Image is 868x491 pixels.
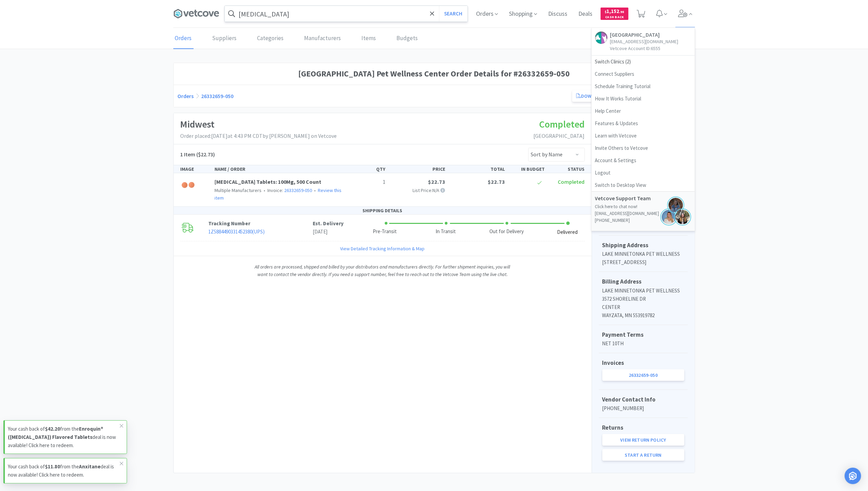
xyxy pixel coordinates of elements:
h5: ($22.73) [181,150,215,159]
span: 1 Item [181,151,196,158]
p: [GEOGRAPHIC_DATA] [534,132,585,141]
a: Switch to Desktop View [592,179,695,191]
span: Multiple Manufacturers [215,187,262,193]
div: QTY [348,165,388,173]
h5: Payment Terms [602,330,684,339]
div: Open Intercom Messenger [845,468,861,484]
a: 26332659-050 [602,369,684,381]
p: Order placed: [DATE] at 4:43 PM CDT by [PERSON_NAME] on Vetcove [181,132,337,141]
a: [GEOGRAPHIC_DATA][EMAIL_ADDRESS][DOMAIN_NAME]Vetcove Account ID:6555 [592,28,695,56]
a: Schedule Training Tutorial [592,80,695,93]
a: Help Center [592,105,695,117]
p: [EMAIL_ADDRESS][DOMAIN_NAME] [610,38,679,45]
h5: Returns [602,423,684,432]
span: 1,152 [605,8,624,14]
a: Logout [592,167,695,179]
p: LAKE MINNETONKA PET WELLNESS [602,287,684,295]
a: Suppliers [211,28,239,49]
div: TOTAL [448,165,508,173]
div: STATUS [547,165,587,173]
a: [MEDICAL_DATA] Tablets: 100Mg, 500 Count [215,178,321,185]
p: Vetcove Account ID: 6555 [610,45,679,52]
a: Connect Suppliers [592,68,695,80]
div: Out for Delivery [489,228,524,236]
p: WAYZATA, MN 553919782 [602,311,684,320]
a: Learn with Vetcove [592,130,695,142]
p: List Price: N/A [391,187,445,194]
a: Budgets [395,28,420,49]
a: Manufacturers [303,28,343,49]
a: Click here to chat now! [595,204,638,209]
span: Switch Clinics ( 2 ) [592,56,695,68]
a: Items [360,28,378,49]
h1: Midwest [181,117,337,132]
i: All orders are processed, shipped and billed by your distributors and manufacturers directly. For... [255,264,510,277]
a: Invite Others to Vetcove [592,142,695,154]
p: [PHONE_NUMBER] [595,217,691,224]
span: • [263,187,266,193]
p: 3572 SHORELINE DR [602,295,684,303]
p: LAKE MINNETONKA PET WELLNESS [STREET_ADDRESS] [602,250,684,266]
a: 1Z5884490331452380(UPS) [208,228,265,235]
span: $22.73 [428,178,445,185]
strong: Anxitane [79,463,101,470]
img: bridget.png [660,208,678,226]
span: Invoice: [262,187,312,193]
a: Start a Return [602,449,684,461]
div: In Transit [436,228,456,236]
img: hannah.png [674,208,691,226]
a: Orders [173,28,194,49]
p: 1 [351,178,385,187]
a: How It Works Tutorial [592,93,695,105]
h5: [GEOGRAPHIC_DATA] [610,32,679,38]
h5: Vendor Contact Info [602,395,684,404]
span: Cash Back [605,15,624,20]
span: Completed [558,178,585,185]
a: Deals [576,11,595,17]
div: Delivered [557,228,578,236]
p: [PHONE_NUMBER] [602,404,684,412]
p: CENTER [602,303,684,311]
img: d7b9a0a5ed6b48fca96c3e73514e84e1_120109.jpg [181,178,196,193]
a: Account & Settings [592,154,695,167]
a: Categories [256,28,286,49]
div: SHIPPING DETAILS [174,207,592,215]
a: Discuss [545,11,570,17]
h5: Invoices [602,358,684,368]
a: Download CSV [572,90,620,102]
a: View Detailed Tracking Information & Map [340,245,425,252]
a: 26332659-050 [284,187,312,193]
a: $1,152.95Cash Back [601,4,628,23]
button: Search [439,6,467,22]
p: Tracking Number [208,219,313,228]
p: Est. Delivery [313,219,344,228]
a: Orders [178,93,194,99]
div: Pre-Transit [373,228,397,236]
p: Your cash back of from the deal is now available! Click here to redeem. [8,425,120,450]
div: NAME / ORDER [212,165,348,173]
div: IMAGE [178,165,212,173]
span: Completed [540,118,585,130]
span: $ [605,10,606,14]
input: Search by item, sku, manufacturer, ingredient, size... [225,6,467,22]
img: ksen.png [667,196,684,214]
strong: $11.80 [45,463,60,470]
p: NET 10TH [602,339,684,348]
p: Your cash back of from the deal is now available! Click here to redeem. [8,463,120,479]
a: View Return Policy [602,434,684,446]
h5: Billing Address [602,277,684,286]
p: [EMAIL_ADDRESS][DOMAIN_NAME] [595,210,691,217]
strong: $42.20 [45,426,60,432]
h5: Vetcove Support Team [595,195,664,202]
a: 26332659-050 [201,93,234,99]
h1: [GEOGRAPHIC_DATA] Pet Wellness Center Order Details for #26332659-050 [178,67,691,80]
p: [DATE] [313,228,344,236]
span: $22.73 [488,178,505,185]
div: PRICE [388,165,448,173]
a: Features & Updates [592,117,695,130]
span: . 95 [619,10,624,14]
span: • [313,187,317,193]
h5: Shipping Address [602,241,684,250]
div: IN BUDGET [508,165,547,173]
